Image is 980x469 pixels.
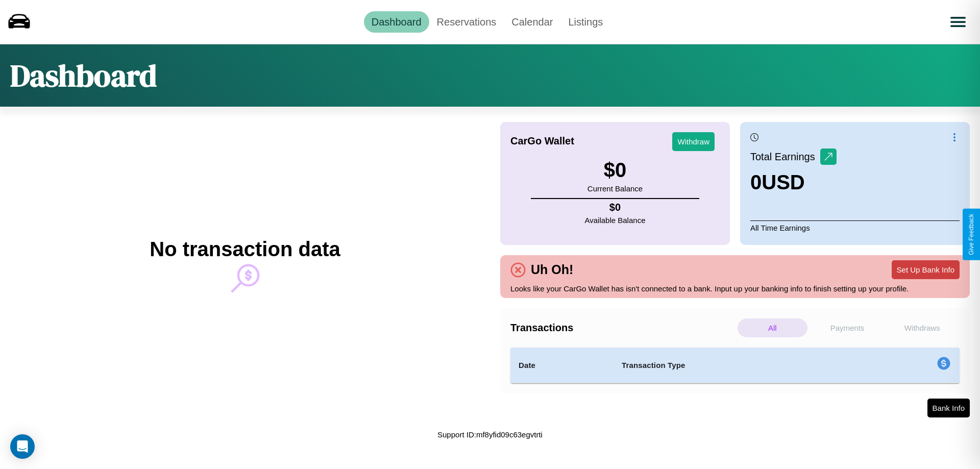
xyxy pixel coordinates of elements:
[10,434,35,459] div: Open Intercom Messenger
[504,11,560,33] a: Calendar
[510,135,574,147] h4: CarGo Wallet
[738,318,807,337] p: All
[585,202,646,213] h4: $ 0
[510,348,960,383] table: simple table
[587,182,643,195] p: Current Balance
[364,11,429,33] a: Dashboard
[510,322,735,334] h4: Transactions
[437,428,543,441] p: Support ID: mf8yfid09c63egvtrti
[429,11,504,33] a: Reservations
[10,55,157,96] h1: Dashboard
[887,318,957,337] p: Withdraws
[944,8,972,36] button: Open menu
[672,132,715,151] button: Withdraw
[750,220,960,235] p: All Time Earnings
[519,359,605,372] h4: Date
[622,359,853,372] h4: Transaction Type
[587,159,643,182] h3: $ 0
[526,262,578,277] h4: Uh Oh!
[750,171,837,194] h3: 0 USD
[892,260,960,279] button: Set Up Bank Info
[560,11,610,33] a: Listings
[150,238,340,261] h2: No transaction data
[750,147,820,166] p: Total Earnings
[813,318,883,337] p: Payments
[968,214,975,255] div: Give Feedback
[585,213,646,227] p: Available Balance
[510,282,960,295] p: Looks like your CarGo Wallet has isn't connected to a bank. Input up your banking info to finish ...
[927,399,970,417] button: Bank Info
